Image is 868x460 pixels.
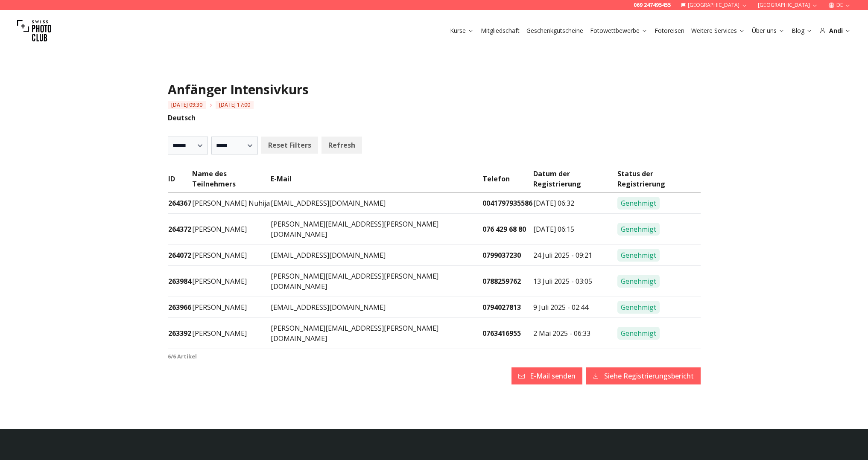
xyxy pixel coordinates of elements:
a: Geschenkgutscheine [526,26,583,35]
td: [PERSON_NAME] [192,297,270,318]
td: [PERSON_NAME] [192,245,270,266]
td: 2 Mai 2025 - 06:33 [533,318,617,349]
a: 0788259762 [482,277,521,286]
a: 069 247495455 [634,2,671,9]
td: 264367 [168,193,192,214]
span: Genehmigt [617,327,660,340]
button: Fotoreisen [651,25,688,37]
a: Fotoreisen [655,26,684,35]
h1: Anfänger Intensivkurs [168,82,701,97]
td: Status der Registrierung [617,168,700,193]
button: Weitere Services [688,25,748,37]
td: Name des Teilnehmers [192,168,270,193]
button: Reset Filters [261,137,318,154]
td: [PERSON_NAME] [192,266,270,297]
a: 0794027813 [482,303,521,312]
button: Über uns [748,25,788,37]
td: Datum der Registrierung [533,168,617,193]
span: [DATE] 09:30 [168,101,206,109]
b: 6 / 6 Artikel [168,352,197,360]
span: Genehmigt [617,249,660,262]
td: 13 Juli 2025 - 03:05 [533,266,617,297]
button: Blog [788,25,816,37]
td: 264072 [168,245,192,266]
button: Siehe Registrierungsbericht [586,367,701,384]
td: 263392 [168,318,192,349]
td: 263966 [168,297,192,318]
a: Kurse [450,26,474,35]
a: 0763416955 [482,329,521,338]
td: [PERSON_NAME] [192,318,270,349]
button: Kurse [447,25,477,37]
td: [PERSON_NAME] Nuhija [192,193,270,214]
td: 9 Juli 2025 - 02:44 [533,297,617,318]
td: [EMAIL_ADDRESS][DOMAIN_NAME] [270,193,482,214]
td: [PERSON_NAME][EMAIL_ADDRESS][PERSON_NAME][DOMAIN_NAME] [270,318,482,349]
td: [DATE] 06:32 [533,193,617,214]
a: Blog [792,26,812,35]
b: Refresh [328,140,355,150]
td: [PERSON_NAME][EMAIL_ADDRESS][PERSON_NAME][DOMAIN_NAME] [270,214,482,245]
a: Über uns [752,26,785,35]
td: [PERSON_NAME][EMAIL_ADDRESS][PERSON_NAME][DOMAIN_NAME] [270,266,482,297]
td: 24 Juli 2025 - 09:21 [533,245,617,266]
button: E-Mail senden [511,367,582,384]
td: [EMAIL_ADDRESS][DOMAIN_NAME] [270,245,482,266]
td: ID [168,168,192,193]
img: Swiss photo club [17,14,51,48]
td: E-Mail [270,168,482,193]
td: Telefon [482,168,533,193]
button: Mitgliedschaft [477,25,523,37]
td: 264372 [168,214,192,245]
a: Weitere Services [691,26,745,35]
div: Andi [819,26,851,35]
td: [DATE] 06:15 [533,214,617,245]
button: Geschenkgutscheine [523,25,587,37]
button: Fotowettbewerbe [587,25,651,37]
a: 076 429 68 80 [482,224,526,234]
a: 0041797935586 [482,198,532,208]
td: [EMAIL_ADDRESS][DOMAIN_NAME] [270,297,482,318]
p: Deutsch [168,113,701,123]
a: Mitgliedschaft [481,26,520,35]
a: Fotowettbewerbe [590,26,648,35]
td: [PERSON_NAME] [192,214,270,245]
a: 0799037230 [482,250,521,260]
span: Genehmigt [617,301,660,314]
span: Genehmigt [617,197,660,210]
span: Genehmigt [617,223,660,236]
td: 263984 [168,266,192,297]
span: [DATE] 17:00 [216,101,254,109]
b: Reset Filters [268,140,311,150]
span: Genehmigt [617,275,660,288]
button: Refresh [321,137,362,154]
